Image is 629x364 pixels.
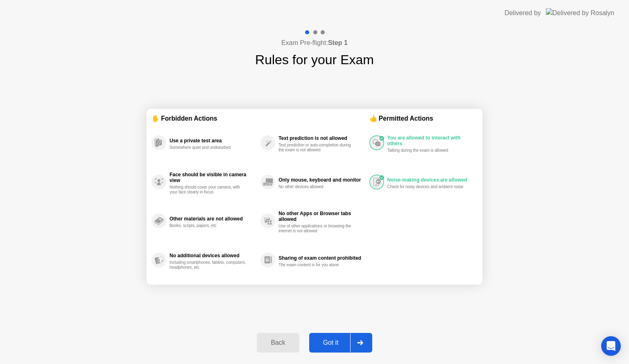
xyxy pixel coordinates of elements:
div: No other Apps or Browser tabs allowed [278,211,365,222]
h1: Rules for your Exam [255,50,374,70]
div: Books, scripts, papers, etc [170,223,247,228]
div: Somewhere quiet and undisturbed [170,145,247,150]
div: Open Intercom Messenger [601,336,621,356]
div: Check for noisy devices and ambient noise [387,184,465,189]
div: Only mouse, keyboard and monitor [278,177,365,183]
div: Delivered by [505,8,541,18]
div: Text prediction is not allowed [278,135,365,141]
div: 👍 Permitted Actions [369,114,477,123]
div: Talking during the exam is allowed [387,148,465,153]
div: Noise-making devices are allowed [387,177,473,183]
div: Nothing should cover your camera, with your face clearly in focus [170,185,247,195]
div: Got it [312,339,350,346]
div: Text prediction or auto-completion during the exam is not allowed [278,143,356,153]
div: Use a private test area [170,138,256,144]
div: Use of other applications or browsing the internet is not allowed [278,224,356,234]
button: Back [257,333,299,353]
h4: Exam Pre-flight: [281,38,348,48]
div: Back [259,339,296,346]
div: You are allowed to interact with others [387,135,473,146]
div: ✋ Forbidden Actions [152,114,369,123]
div: Other materials are not allowed [170,216,256,222]
div: No additional devices allowed [170,253,256,258]
div: The exam content is for you alone [278,263,356,267]
img: Delivered by Rosalyn [546,8,614,18]
b: Step 1 [328,39,348,46]
div: No other devices allowed [278,184,356,189]
button: Got it [309,333,372,353]
div: Face should be visible in camera view [170,172,256,183]
div: Including smartphones, tablets, computers, headphones, etc. [170,260,247,270]
div: Sharing of exam content prohibited [278,255,365,261]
